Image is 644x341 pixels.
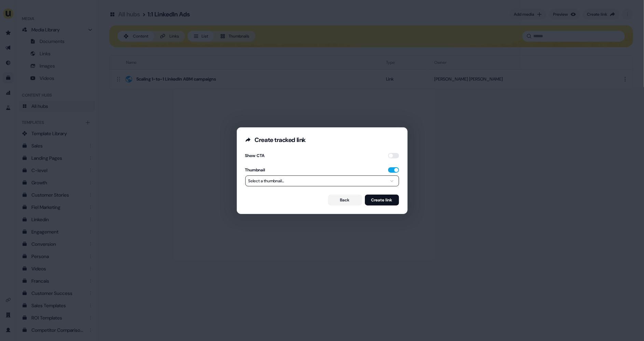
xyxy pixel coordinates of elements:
[245,152,265,159] div: Show CTA
[248,177,284,184] div: Select a thumbnail...
[365,195,399,205] button: Create link
[245,167,265,173] div: Thumbnail
[328,195,362,205] button: Back
[255,136,306,144] div: Create tracked link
